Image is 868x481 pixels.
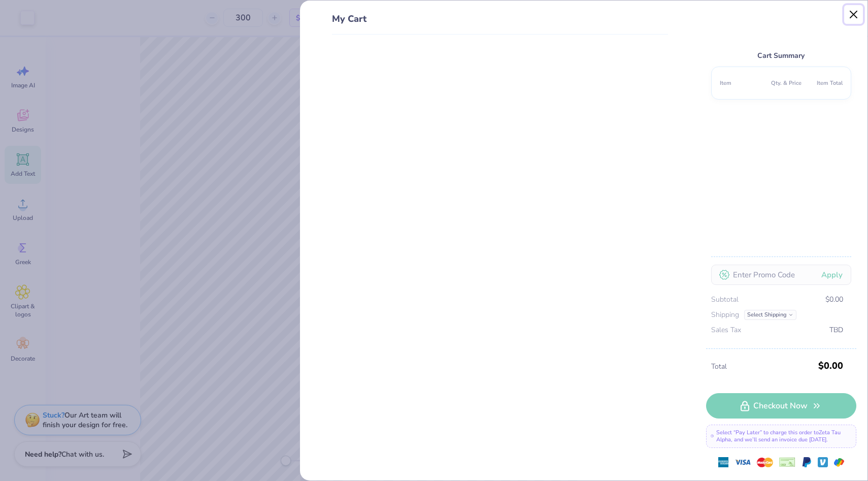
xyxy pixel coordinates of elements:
input: Enter Promo Code [711,265,851,285]
th: Item Total [802,75,843,91]
img: Venmo [818,457,828,467]
span: Shipping [711,309,739,320]
img: visa [735,454,751,470]
div: My Cart [332,12,668,35]
th: Item [720,75,761,91]
span: $0.00 [825,294,843,305]
button: Close [844,5,863,24]
img: master-card [757,454,773,470]
div: Select Shipping [744,310,796,320]
span: Sales Tax [711,325,741,336]
span: Total [711,361,815,372]
img: express [718,457,728,467]
div: Select “Pay Later” to charge this order to Zeta Tau Alpha , and we’ll send an invoice due [DATE]. [706,425,856,448]
img: Paypal [802,457,812,467]
img: GPay [834,457,844,467]
th: Qty. & Price [760,75,802,91]
span: TBD [829,325,843,336]
span: $0.00 [818,357,843,375]
span: Subtotal [711,294,739,305]
div: Cart Summary [711,50,851,61]
img: cheque [779,457,795,467]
